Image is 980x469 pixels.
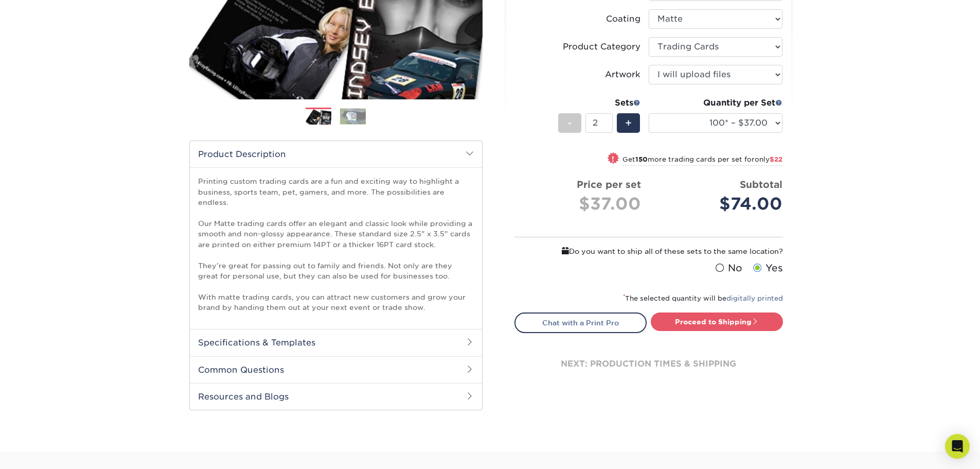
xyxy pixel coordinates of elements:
[190,329,482,356] h2: Specifications & Templates
[523,192,641,216] div: $37.00
[726,294,783,302] a: digitally printed
[770,155,782,163] span: $22
[635,155,648,163] strong: 150
[514,333,783,395] div: next: production times & shipping
[567,115,572,131] span: -
[514,246,783,257] div: Do you want to ship all of these sets to the same location?
[306,108,331,126] img: Trading Cards 01
[612,153,614,164] span: !
[198,176,474,312] p: Printing custom trading cards are a fun and exciting way to highlight a business, sports team, pe...
[625,115,632,131] span: +
[755,155,782,163] span: only
[623,294,783,302] small: The selected quantity will be
[649,97,782,109] div: Quantity per Set
[577,179,641,190] strong: Price per set
[606,13,640,25] div: Coating
[945,434,970,459] div: Open Intercom Messenger
[514,312,647,333] a: Chat with a Print Pro
[190,356,482,383] h2: Common Questions
[190,141,482,167] h2: Product Description
[740,179,782,190] strong: Subtotal
[751,261,783,275] label: Yes
[563,41,640,53] div: Product Category
[651,312,783,331] a: Proceed to Shipping
[190,383,482,410] h2: Resources and Blogs
[622,155,782,166] small: Get more trading cards per set for
[656,192,782,216] div: $74.00
[713,261,742,275] label: No
[340,108,366,124] img: Trading Cards 02
[558,97,640,109] div: Sets
[605,68,640,81] div: Artwork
